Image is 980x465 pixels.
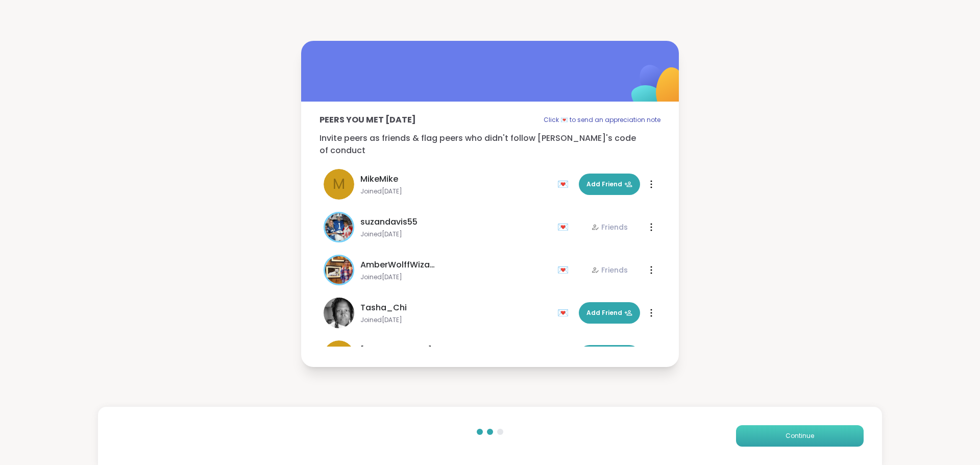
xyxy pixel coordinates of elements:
img: suzandavis55 [325,213,353,241]
span: Add Friend [586,308,632,317]
div: 💌 [557,176,573,192]
span: M [333,174,345,195]
img: Tasha_Chi [324,298,354,328]
button: Continue [736,425,864,447]
p: Peers you met [DATE] [320,114,416,126]
p: Invite peers as friends & flag peers who didn't follow [PERSON_NAME]'s code of conduct [320,132,660,157]
span: AmberWolffWizard [360,259,437,271]
span: M [333,345,345,366]
span: suzandavis55 [360,216,418,228]
span: Tasha_Chi [360,302,407,314]
img: ShareWell Logomark [607,38,709,140]
div: Friends [591,222,628,232]
div: 💌 [557,305,573,321]
span: Joined [DATE] [360,230,551,238]
button: Add Friend [579,174,640,195]
span: [MEDICAL_DATA] [360,345,432,357]
button: Add Friend [579,302,640,324]
button: Add Friend [579,345,640,366]
span: Joined [DATE] [360,187,551,195]
div: 💌 [557,219,573,235]
span: Add Friend [586,180,632,189]
div: 💌 [557,262,573,278]
span: Joined [DATE] [360,316,551,324]
span: MikeMike [360,173,398,185]
p: Click 💌 to send an appreciation note [544,114,660,126]
span: Joined [DATE] [360,273,551,281]
img: AmberWolffWizard [325,256,353,284]
div: Friends [591,265,628,275]
span: Continue [786,431,814,440]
